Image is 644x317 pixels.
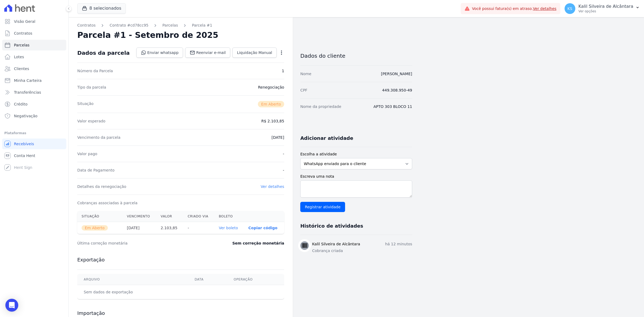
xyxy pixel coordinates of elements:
a: Ver boleto [219,226,238,230]
p: Kalil Silveira de Alcântara [579,4,633,9]
dt: Cobranças associadas à parcela [77,200,137,206]
dd: Renegociação [258,85,284,90]
h3: Adicionar atividade [300,135,353,141]
a: Recebíveis [2,139,66,149]
span: Minha Carteira [14,78,42,83]
dd: - [283,167,284,173]
span: Você possui fatura(s) em atraso. [472,6,557,12]
a: Negativação [2,111,66,121]
h3: Exportação [77,257,284,263]
th: Valor [156,211,184,222]
span: Visão Geral [14,19,35,24]
span: Contratos [14,31,32,36]
a: Enviar whatsapp [136,48,183,58]
input: Registrar atividade [300,202,345,212]
span: Reenviar e-mail [196,50,226,55]
dt: Nome da propriedade [300,104,341,109]
h2: Parcela #1 - Setembro de 2025 [77,30,218,40]
a: Contratos [2,28,66,39]
a: Ver detalhes [533,6,557,11]
dt: Valor esperado [77,118,105,124]
dd: 449.308.950-49 [382,88,412,93]
nav: Breadcrumb [77,23,284,28]
h3: Importação [77,310,284,316]
a: Transferências [2,87,66,98]
h3: Histórico de atividades [300,223,363,229]
span: Crédito [14,101,28,107]
dd: Sem correção monetária [232,241,284,246]
dt: Situação [77,101,94,107]
div: Dados da parcela [77,50,130,56]
p: Ver opções [579,9,633,13]
th: 2.103,85 [156,222,184,234]
label: Escolha a atividade [300,151,412,157]
dt: Vencimento da parcela [77,135,120,140]
dd: R$ 2.103,85 [261,118,284,124]
span: Parcelas [14,42,30,48]
a: Clientes [2,63,66,74]
th: - [183,222,214,234]
dt: Data de Pagamento [77,167,115,173]
dt: Nome [300,71,311,76]
p: Cobrança criada [312,248,412,254]
label: Escreva uma nota [300,174,412,179]
a: Parcela #1 [192,23,212,28]
span: KS [568,7,572,10]
span: Clientes [14,66,29,71]
a: Ver detalhes [261,184,284,189]
button: Copiar código [248,226,277,230]
a: Contrato #cd78cc95 [109,23,148,28]
button: KS Kalil Silveira de Alcântara Ver opções [560,1,644,16]
span: Transferências [14,90,41,95]
th: Boleto [214,211,244,222]
div: Open Intercom Messenger [5,299,18,312]
td: Sem dados de exportação [77,285,188,299]
a: Conta Hent [2,150,66,161]
dd: APTO 303 BLOCO 11 [374,104,412,109]
a: Reenviar e-mail [185,48,230,58]
a: Visão Geral [2,16,66,27]
dt: Valor pago [77,151,97,156]
span: Recebíveis [14,141,34,147]
span: Em Aberto [82,225,108,231]
p: há 12 minutos [385,241,412,247]
dt: CPF [300,88,307,93]
dd: - [283,151,284,156]
th: Operação [227,274,284,285]
span: Conta Hent [14,153,35,158]
th: Arquivo [77,274,188,285]
a: Crédito [2,99,66,110]
button: 8 selecionados [77,3,126,13]
span: Em Aberto [258,101,284,107]
h3: Dados do cliente [300,53,412,59]
a: Minha Carteira [2,75,66,86]
a: [PERSON_NAME] [381,72,412,76]
a: Contratos [77,23,96,28]
span: Negativação [14,113,38,119]
a: Parcelas [162,23,178,28]
dd: [DATE] [272,135,284,140]
h3: Kalil Silveira de Alcântara [312,241,360,247]
th: [DATE] [123,222,156,234]
th: Data [188,274,227,285]
span: Lotes [14,54,24,60]
dt: Detalhes da renegociação [77,184,126,189]
div: Plataformas [4,130,64,136]
th: Vencimento [123,211,156,222]
a: Lotes [2,52,66,62]
th: Criado via [183,211,214,222]
dt: Número da Parcela [77,68,113,74]
a: Liquidação Manual [232,48,277,58]
dd: 1 [282,68,284,74]
a: Parcelas [2,40,66,50]
dt: Tipo da parcela [77,85,106,90]
span: Liquidação Manual [237,50,272,55]
dt: Última correção monetária [77,241,200,246]
th: Situação [77,211,123,222]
